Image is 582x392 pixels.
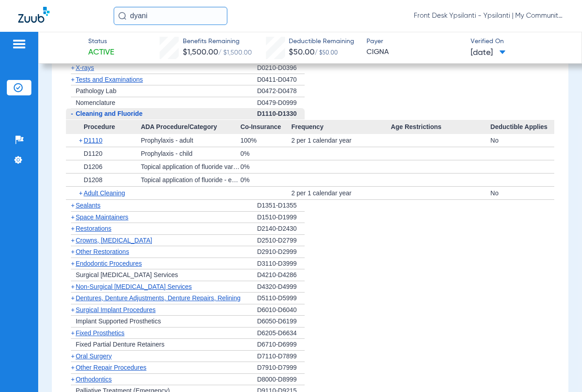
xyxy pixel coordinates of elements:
span: + [71,283,75,290]
span: $1,500.00 [183,48,218,56]
div: D2910-D2999 [257,246,305,258]
span: Sealants [75,202,100,209]
span: + [71,306,75,313]
div: D6710-D6999 [257,339,305,351]
span: Implant Supported Prosthetics [75,318,161,325]
img: Search Icon [118,12,126,20]
div: D1510-D1999 [257,212,305,223]
span: Frequency [291,120,391,134]
div: D6205-D6634 [257,327,305,339]
span: + [71,329,75,337]
span: Endodontic Procedures [75,260,142,267]
div: 2 per 1 calendar year [291,134,391,147]
span: + [71,376,75,383]
div: D4320-D4999 [257,281,305,293]
div: D0472-D0478 [257,85,305,97]
span: Active [88,47,114,58]
span: + [71,352,75,360]
span: Fixed Prosthetics [75,329,124,337]
span: Orthodontics [75,376,111,383]
span: Cleaning and Fluoride [75,110,142,117]
div: D0411-D0470 [257,74,305,86]
div: No [491,187,554,199]
span: ADA Procedure/Category [141,120,241,134]
div: 100% [241,134,291,147]
img: hamburger-icon [12,39,26,50]
img: Zuub Logo [18,7,50,23]
div: D6050-D6199 [257,316,305,327]
div: 0% [241,160,291,173]
span: + [71,76,75,83]
span: Dentures, Denture Adjustments, Denture Repairs, Relining [75,294,241,302]
span: + [71,237,75,244]
iframe: Chat Widget [537,348,582,392]
span: Verified On [471,37,567,46]
div: 2 per 1 calendar year [291,187,391,199]
span: + [79,187,84,199]
span: Surgical Implant Procedures [75,306,156,313]
span: Procedure [66,120,140,134]
div: D0210-D0396 [257,62,305,74]
span: X-rays [75,64,94,71]
div: D2510-D2799 [257,235,305,247]
div: D4210-D4286 [257,269,305,281]
span: + [71,364,75,371]
span: D1208 [84,176,102,184]
div: D5110-D5999 [257,293,305,304]
span: Non-Surgical [MEDICAL_DATA] Services [75,283,191,290]
span: Other Repair Procedures [75,364,146,371]
span: Co-Insurance [241,120,291,134]
div: D8000-D8999 [257,374,305,386]
span: + [71,248,75,255]
span: Nomenclature [75,99,115,106]
span: CIGNA [366,47,463,58]
div: Topical application of fluoride - excluding varnish [141,174,241,186]
div: D1351-D1355 [257,200,305,212]
span: Benefits Remaining [183,37,252,46]
span: Front Desk Ypsilanti - Ypsilanti | My Community Dental Centers [414,11,564,20]
span: Adult Cleaning [84,189,125,197]
span: $50.00 [289,48,315,56]
span: / $50.00 [315,50,338,56]
input: Search for patients [114,7,227,25]
span: D1206 [84,163,102,170]
span: Payer [366,37,463,46]
span: + [79,134,84,147]
span: Surgical [MEDICAL_DATA] Services [75,271,178,278]
div: No [491,134,554,147]
div: Prophylaxis - child [141,147,241,160]
span: - [71,110,73,117]
div: Prophylaxis - adult [141,134,241,147]
div: D7910-D7999 [257,362,305,374]
span: Tests and Examinations [75,76,143,83]
div: D6010-D6040 [257,304,305,316]
span: Space Maintainers [75,213,128,221]
span: Age Restrictions [391,120,491,134]
div: D2140-D2430 [257,223,305,235]
span: + [71,294,75,302]
div: 0% [241,174,291,186]
div: D7110-D7899 [257,351,305,362]
span: Restorations [75,225,111,232]
div: 0% [241,147,291,160]
div: Topical application of fluoride varnish [141,160,241,173]
span: Other Restorations [75,248,129,255]
span: Deductible Remaining [289,37,354,46]
span: + [71,213,75,221]
span: D1120 [84,150,102,157]
div: D1110-D1330 [257,108,305,120]
span: + [71,202,75,209]
span: Fixed Partial Denture Retainers [75,341,164,348]
span: Crowns, [MEDICAL_DATA] [75,237,152,244]
span: D1110 [84,137,102,144]
span: + [71,225,75,232]
span: Deductible Applies [491,120,554,134]
div: D3110-D3999 [257,258,305,270]
span: + [71,260,75,267]
span: Oral Surgery [75,352,111,360]
div: D0479-D0999 [257,97,305,109]
span: Status [88,37,114,46]
span: [DATE] [471,47,506,59]
span: + [71,64,75,71]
